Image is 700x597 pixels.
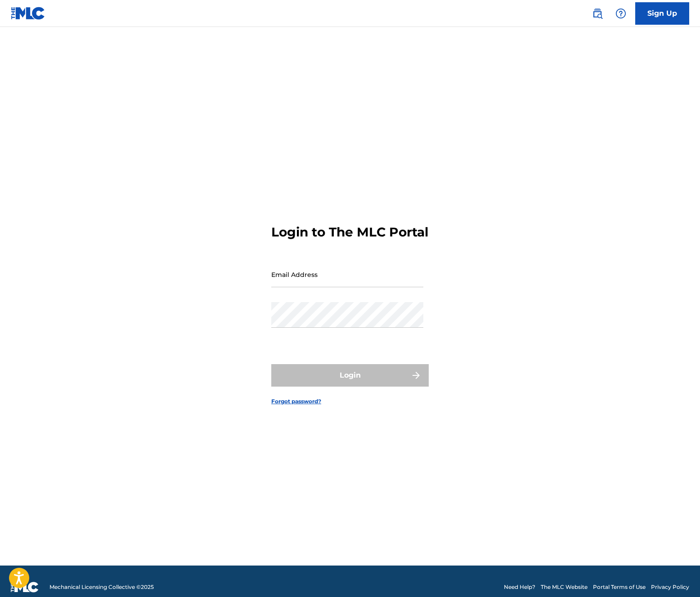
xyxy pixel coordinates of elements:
[612,4,630,22] div: Help
[504,583,535,591] a: Need Help?
[271,397,321,405] a: Forgot password?
[592,8,603,19] img: search
[11,582,39,593] img: logo
[593,583,646,591] a: Portal Terms of Use
[11,7,45,20] img: MLC Logo
[635,2,689,25] a: Sign Up
[588,4,606,22] a: Public Search
[651,583,689,591] a: Privacy Policy
[271,224,428,240] h3: Login to The MLC Portal
[49,583,154,591] span: Mechanical Licensing Collective © 2025
[541,583,588,591] a: The MLC Website
[615,8,626,19] img: help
